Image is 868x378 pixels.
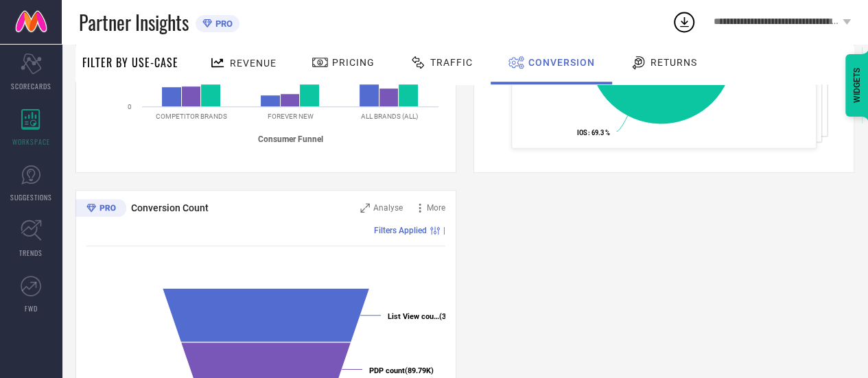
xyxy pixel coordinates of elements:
text: COMPETITOR BRANDS [156,113,227,120]
text: FOREVER NEW [268,113,314,120]
span: Partner Insights [79,8,189,36]
span: FWD [25,303,38,314]
div: Premium [75,199,126,220]
tspan: PDP count [369,366,405,375]
span: Conversion [528,57,595,68]
span: Returns [650,57,697,68]
span: WORKSPACE [12,137,50,147]
span: Filter By Use-Case [82,54,178,71]
span: Pricing [332,57,375,68]
text: ALL BRANDS (ALL) [361,113,418,120]
span: TRENDS [19,248,43,258]
span: | [443,226,445,235]
span: Filters Applied [374,226,427,235]
div: Open download list [672,10,696,34]
span: Traffic [430,57,473,68]
span: PRO [212,19,233,29]
tspan: List View cou… [388,312,439,321]
span: Analyse [373,203,403,213]
text: 0 [128,103,132,110]
span: Conversion Count [131,202,209,213]
text: : 69.3 % [577,129,609,137]
text: (89.79K) [369,366,434,375]
svg: Zoom [360,203,370,213]
tspan: Consumer Funnel [258,134,323,144]
tspan: IOS [577,129,587,137]
span: SUGGESTIONS [10,192,52,202]
span: More [427,203,445,213]
span: Revenue [230,58,277,69]
text: (39.23L) [388,312,467,321]
span: SCORECARDS [11,81,51,91]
